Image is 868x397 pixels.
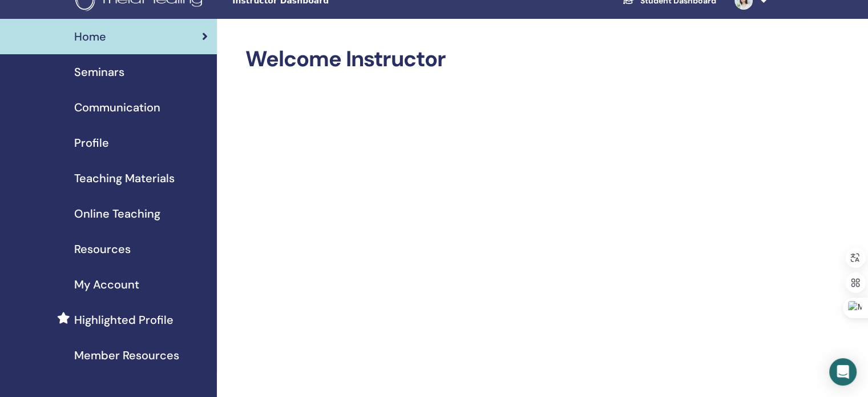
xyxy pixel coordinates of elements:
span: Teaching Materials [74,170,175,187]
span: Resources [74,240,131,258]
span: Profile [74,134,109,151]
span: Home [74,28,106,45]
span: My Account [74,276,139,293]
span: Highlighted Profile [74,311,173,328]
div: Open Intercom Messenger [829,358,857,386]
span: Member Resources [74,347,179,364]
span: Communication [74,99,160,116]
span: Seminars [74,63,124,81]
span: Online Teaching [74,205,160,222]
h2: Welcome Instructor [245,46,765,73]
